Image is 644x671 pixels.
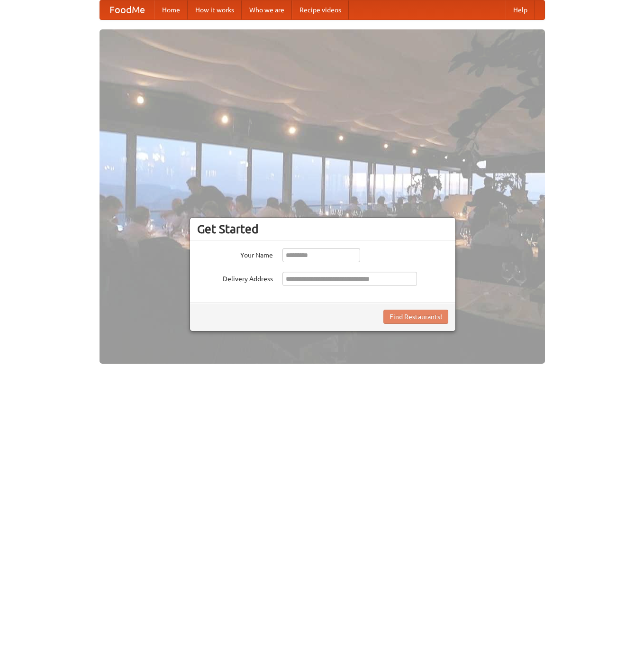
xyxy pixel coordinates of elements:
[506,0,535,19] a: Help
[383,310,448,324] button: Find Restaurants!
[242,0,292,19] a: Who we are
[197,222,448,236] h3: Get Started
[292,0,349,19] a: Recipe videos
[197,248,273,260] label: Your Name
[188,0,242,19] a: How it works
[154,0,188,19] a: Home
[197,272,273,284] label: Delivery Address
[100,0,154,19] a: FoodMe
